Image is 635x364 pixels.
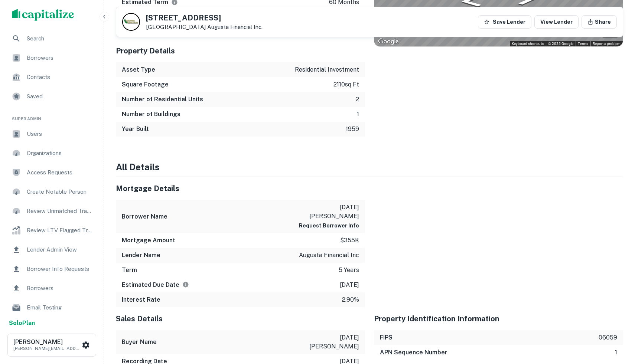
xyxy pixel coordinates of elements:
span: © 2025 Google [548,42,573,46]
h6: Mortgage Amount [122,236,175,245]
h6: Year Built [122,125,149,134]
span: Create Notable Person [27,187,93,196]
p: 2110 sq ft [333,80,359,89]
p: [GEOGRAPHIC_DATA] [146,24,263,30]
span: Organizations [27,149,93,158]
a: Borrowers [6,279,98,297]
span: Borrower Info Requests [27,265,93,273]
span: Users [27,129,93,138]
p: residential investment [295,65,359,74]
a: Organizations [6,144,98,162]
h6: Number of Buildings [122,110,180,119]
h6: APN Sequence Number [380,348,447,357]
h6: Borrower Name [122,212,167,221]
a: SoloPlan [9,319,35,328]
p: [DATE][PERSON_NAME] [292,203,359,221]
span: Lender Admin View [27,245,93,254]
h6: Buyer Name [122,338,157,347]
h6: Interest Rate [122,295,160,304]
span: Email Testing [27,303,93,312]
a: Review Unmatched Transactions [6,202,98,220]
a: Access Requests [6,164,98,181]
button: Keyboard shortcuts [512,41,544,46]
h6: Number of Residential Units [122,95,203,104]
a: Borrowers [6,49,98,67]
p: $355k [340,236,359,245]
h6: Square Footage [122,80,169,89]
a: View Lender [534,15,579,29]
span: Access Requests [27,168,93,177]
h5: Property Details [116,45,365,56]
a: Augusta Financial Inc. [207,24,263,30]
span: Review LTV Flagged Transactions [27,226,93,235]
button: Request Borrower Info [299,221,359,230]
p: [PERSON_NAME][EMAIL_ADDRESS][PERSON_NAME][DOMAIN_NAME] [13,345,80,352]
span: Contacts [27,73,93,82]
a: Report a problem [593,42,621,46]
h4: All Details [116,160,623,174]
p: 1959 [346,125,359,134]
h6: Asset Type [122,65,155,74]
a: Search [6,30,98,47]
button: Save Lender [478,15,531,29]
p: [DATE][PERSON_NAME] [292,333,359,351]
p: 5 years [339,266,359,275]
span: Borrowers [27,284,93,293]
button: [PERSON_NAME][PERSON_NAME][EMAIL_ADDRESS][PERSON_NAME][DOMAIN_NAME] [7,334,96,357]
a: Lender Admin View [6,241,98,259]
a: Email Testing [6,299,98,317]
button: Share [582,15,617,29]
img: Google [376,37,401,46]
p: augusta financial inc [299,251,359,260]
h6: FIPS [380,333,393,342]
h5: [STREET_ADDRESS] [146,14,263,22]
p: 2.90% [342,295,359,304]
p: 2 [356,95,359,104]
p: [DATE] [340,281,359,289]
li: Super Admin [6,107,98,125]
svg: Estimate is based on a standard schedule for this type of loan. [182,281,189,288]
p: 1 [357,110,359,119]
h6: Estimated Due Date [122,281,189,289]
a: Saved [6,88,98,105]
h5: Mortgage Details [116,183,365,194]
h5: Property Identification Information [374,313,623,324]
h6: Term [122,266,137,275]
img: capitalize-logo.png [12,9,74,21]
a: Users [6,125,98,143]
span: Review Unmatched Transactions [27,207,93,216]
span: Saved [27,92,93,101]
a: Open this area in Google Maps (opens a new window) [376,37,401,46]
span: Search [27,34,93,43]
a: Create Notable Person [6,183,98,201]
span: Borrowers [27,53,93,62]
h6: [PERSON_NAME] [13,339,80,345]
a: Borrower Info Requests [6,260,98,278]
a: Terms (opens in new tab) [578,42,588,46]
h5: Sales Details [116,313,365,324]
a: Contacts [6,68,98,86]
p: 1 [615,348,617,357]
h6: Lender Name [122,251,160,260]
strong: Solo Plan [9,319,35,327]
a: Review LTV Flagged Transactions [6,222,98,239]
iframe: Chat Widget [598,305,635,340]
